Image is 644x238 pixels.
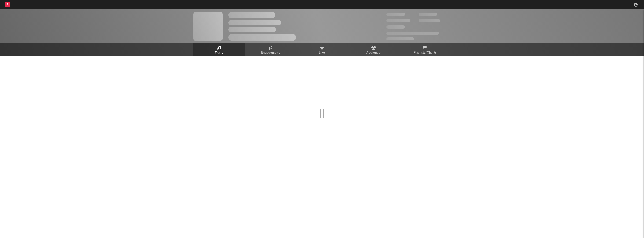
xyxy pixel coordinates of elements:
span: 100.000 [419,13,437,16]
span: Engagement [261,50,280,56]
span: Jump Score: 85.0 [386,37,414,40]
span: Music [215,50,223,56]
a: Live [296,43,348,56]
span: 50.000.000 [386,19,410,22]
a: Music [193,43,245,56]
span: 100.000 [386,25,405,29]
span: 300.000 [386,13,405,16]
span: Playlists/Charts [413,50,437,56]
span: Live [319,50,325,56]
a: Audience [348,43,399,56]
a: Playlists/Charts [399,43,451,56]
span: 1.000.000 [419,19,440,22]
span: 50.000.000 Monthly Listeners [386,32,439,35]
span: Audience [366,50,381,56]
a: Engagement [245,43,296,56]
